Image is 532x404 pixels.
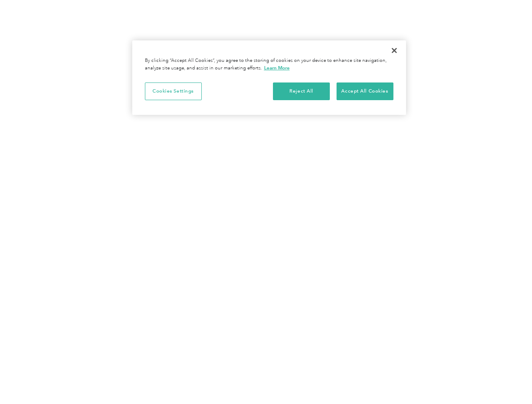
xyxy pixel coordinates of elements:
div: Cookie banner [132,40,406,115]
div: Privacy [132,40,406,115]
button: Accept All Cookies [337,82,393,100]
button: Close [385,41,404,60]
button: Reject All [273,82,330,100]
a: More information about your privacy, opens in a new tab [264,65,290,71]
div: By clicking “Accept All Cookies”, you agree to the storing of cookies on your device to enhance s... [145,57,393,72]
button: Cookies Settings [145,82,202,100]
